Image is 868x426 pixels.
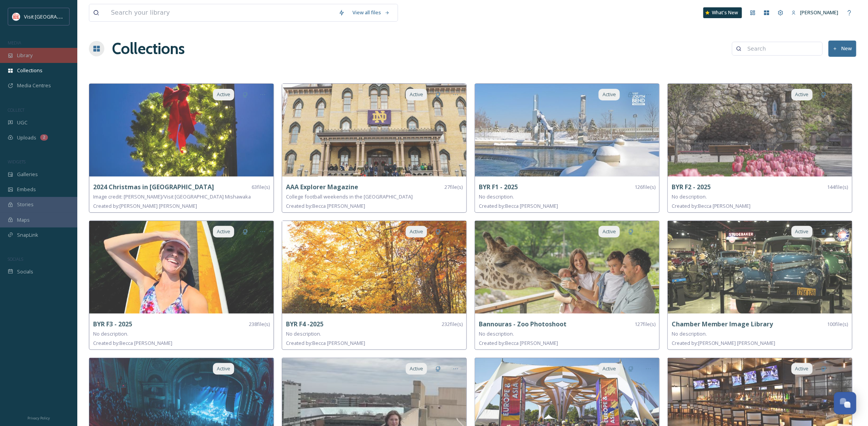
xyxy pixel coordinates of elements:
span: SOCIALS [8,256,23,262]
img: 73ac3443-683b-446f-89d7-2db828935dd9.jpg [89,221,274,314]
strong: BYR F4 -2025 [286,320,323,328]
strong: BYR F1 - 2025 [479,183,518,191]
span: No description. [93,330,128,337]
a: Collections [112,37,185,60]
img: 2c00b21e-c5b3-455a-a9c5-95628afb62db.jpg [475,221,659,314]
span: Active [410,228,423,235]
button: Open Chat [834,392,856,414]
div: 2 [40,134,48,141]
span: 100 file(s) [827,321,848,328]
span: Media Centres [17,82,51,89]
input: Search your library [107,4,335,21]
span: Created by: [PERSON_NAME] [PERSON_NAME] [672,339,776,346]
span: Created by: Becca [PERSON_NAME] [93,339,172,346]
span: 232 file(s) [442,321,463,328]
span: Active [217,228,230,235]
span: Socials [17,268,33,275]
span: Created by: Becca [PERSON_NAME] [672,202,751,209]
strong: 2024 Christmas in [GEOGRAPHIC_DATA] [93,183,214,191]
img: 2880bba9-2ec2-4e44-aec3-f1828a4a4090.jpg [475,84,659,177]
img: 789481c8-e000-4352-b9b5-4d9386b5b6fa.jpg [282,84,466,177]
span: 126 file(s) [635,183,655,191]
span: 144 file(s) [827,183,848,191]
span: Created by: Becca [PERSON_NAME] [479,202,558,209]
span: Created by: Becca [PERSON_NAME] [286,339,365,346]
span: Active [602,228,616,235]
span: No description. [286,330,321,337]
span: Created by: Becca [PERSON_NAME] [479,339,558,346]
span: Uploads [17,134,36,141]
span: 63 file(s) [252,183,270,191]
img: 8ce4ea75-6354-4d39-9f1b-49b8f1434b6d.jpg [668,84,852,177]
span: Created by: [PERSON_NAME] [PERSON_NAME] [93,202,197,209]
span: Collections [17,67,43,74]
span: Created by: Becca [PERSON_NAME] [286,202,365,209]
a: [PERSON_NAME] [788,5,842,20]
span: Active [217,365,230,372]
img: 7b086dbe-4a24-4a7b-abe0-ce349553d2a5.jpg [668,221,852,314]
img: 81f0e103-bbc5-4140-9f1a-2af915898d45.jpg [89,84,274,177]
span: Maps [17,216,30,224]
strong: BYR F2 - 2025 [672,183,711,191]
strong: BYR F3 - 2025 [93,320,132,328]
span: Embeds [17,186,36,193]
span: No description. [672,193,707,200]
span: Active [795,365,809,372]
span: 27 file(s) [444,183,463,191]
input: Search [744,41,819,56]
span: Active [602,91,616,98]
button: New [829,41,856,56]
span: Active [602,365,616,372]
span: Image credit: [PERSON_NAME]/Visit [GEOGRAPHIC_DATA] Mishawaka [93,193,251,200]
span: Active [795,91,809,98]
img: 2fe7e193-3e08-4e6e-9d4b-40b949ed58f4.jpg [282,221,466,314]
span: [PERSON_NAME] [800,9,839,16]
strong: Bannouras - Zoo Photoshoot [479,320,567,328]
span: Active [410,365,423,372]
span: Visit [GEOGRAPHIC_DATA] [24,13,84,20]
span: 238 file(s) [249,321,270,328]
span: SnapLink [17,231,38,239]
span: Galleries [17,171,38,178]
span: Active [410,91,423,98]
span: Library [17,52,32,59]
span: WIDGETS [8,159,26,165]
span: Active [795,228,809,235]
strong: Chamber Member Image Library [672,320,773,328]
span: College football weekends in the [GEOGRAPHIC_DATA] [286,193,413,200]
img: vsbm-stackedMISH_CMYKlogo2017.jpg [12,13,20,20]
span: Stories [17,201,34,208]
span: No description. [479,330,514,337]
a: What's New [703,7,742,18]
span: UGC [17,119,27,126]
a: View all files [349,5,394,20]
span: 127 file(s) [635,321,655,328]
span: COLLECT [8,107,24,113]
span: MEDIA [8,40,21,46]
span: Privacy Policy [27,416,50,421]
a: Privacy Policy [27,413,50,422]
span: Active [217,91,230,98]
span: No description. [479,193,514,200]
strong: AAA Explorer Magazine [286,183,358,191]
span: No description. [672,330,707,337]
